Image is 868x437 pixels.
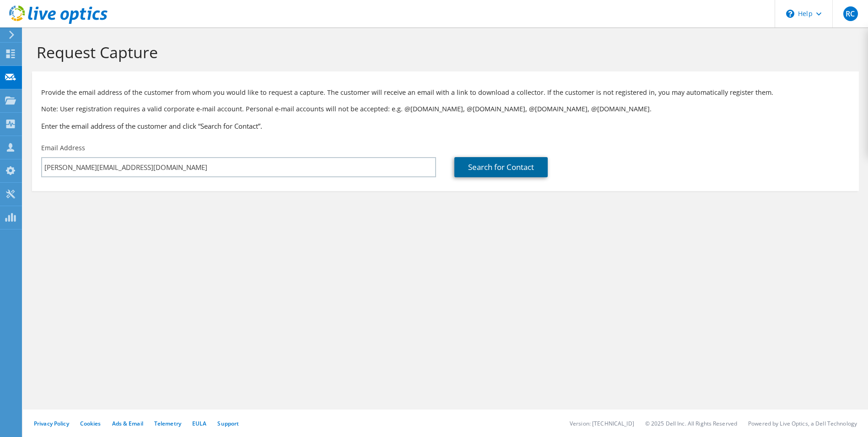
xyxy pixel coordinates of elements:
[80,420,101,427] a: Cookies
[37,43,850,62] h1: Request Capture
[843,6,858,21] span: RC
[112,420,143,427] a: Ads & Email
[748,420,857,427] li: Powered by Live Optics, a Dell Technology
[192,420,206,427] a: EULA
[154,420,181,427] a: Telemetry
[41,121,850,131] h3: Enter the email address of the customer and click “Search for Contact”.
[217,420,239,427] a: Support
[570,420,634,427] li: Version: [TECHNICAL_ID]
[786,10,794,18] svg: \n
[41,143,85,153] label: Email Address
[41,87,850,98] p: Provide the email address of the customer from whom you would like to request a capture. The cust...
[645,420,737,427] li: © 2025 Dell Inc. All Rights Reserved
[34,420,69,427] a: Privacy Policy
[454,157,548,177] a: Search for Contact
[41,104,850,114] p: Note: User registration requires a valid corporate e-mail account. Personal e-mail accounts will ...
